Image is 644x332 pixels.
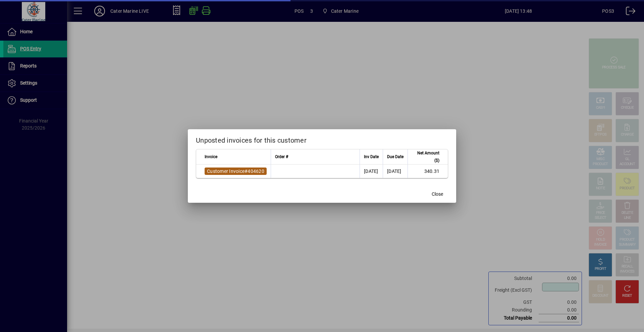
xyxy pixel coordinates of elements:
td: [DATE] [360,164,383,178]
span: # [245,169,248,174]
a: Customer Invoice#404620 [205,168,267,175]
h2: Unposted invoices for this customer [188,129,456,149]
span: Net Amount ($) [412,149,439,164]
span: 404620 [248,169,264,174]
span: Close [432,191,443,198]
span: Invoice [205,153,217,160]
span: Order # [275,153,288,160]
button: Close [427,188,448,200]
span: Due Date [387,153,404,160]
span: Inv Date [364,153,379,160]
td: [DATE] [383,164,408,178]
span: Customer Invoice [207,169,245,174]
td: 340.31 [408,164,448,178]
